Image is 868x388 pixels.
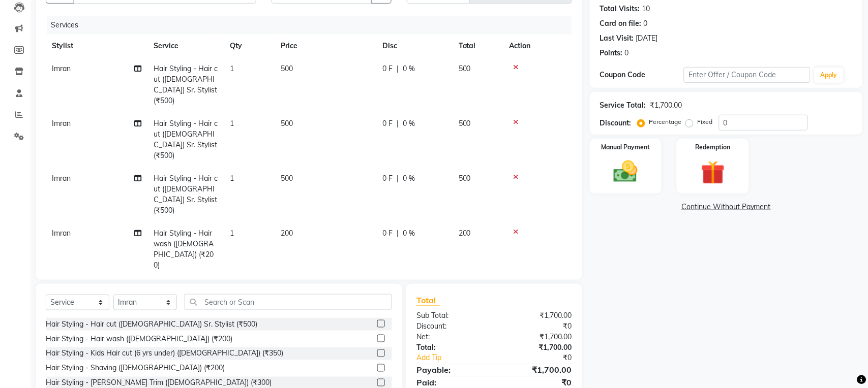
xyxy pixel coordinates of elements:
[403,173,415,184] span: 0 %
[154,119,218,160] span: Hair Styling - Hair cut ([DEMOGRAPHIC_DATA]) Sr. Stylist (₹500)
[409,353,508,364] a: Add Tip
[185,294,392,310] input: Search or Scan
[416,295,440,306] span: Total
[403,228,415,239] span: 0 %
[224,35,275,57] th: Qty
[52,229,71,238] span: Imran
[684,67,811,83] input: Enter Offer / Coupon Code
[409,310,494,321] div: Sub Total:
[281,119,293,128] span: 500
[397,228,399,239] span: |
[494,364,580,376] div: ₹1,700.00
[382,173,393,184] span: 0 F
[600,48,623,58] div: Points:
[600,18,642,29] div: Card on file:
[625,48,629,58] div: 0
[694,158,732,187] img: _gift.svg
[592,202,861,212] a: Continue Without Payment
[376,35,453,57] th: Disc
[409,364,494,376] div: Payable:
[230,229,234,238] span: 1
[403,118,415,129] span: 0 %
[494,332,580,342] div: ₹1,700.00
[230,119,234,128] span: 1
[600,100,646,111] div: Service Total:
[46,319,257,330] div: Hair Styling - Hair cut ([DEMOGRAPHIC_DATA]) Sr. Stylist (₹500)
[397,118,399,129] span: |
[382,228,393,239] span: 0 F
[46,35,147,57] th: Stylist
[650,100,682,111] div: ₹1,700.00
[52,64,71,73] span: Imran
[600,33,634,44] div: Last Visit:
[503,35,572,57] th: Action
[459,229,471,238] span: 200
[600,70,684,80] div: Coupon Code
[644,18,648,29] div: 0
[409,321,494,332] div: Discount:
[147,35,224,57] th: Service
[600,118,632,128] div: Discount:
[281,174,293,183] span: 500
[409,342,494,353] div: Total:
[52,174,71,183] span: Imran
[47,16,580,35] div: Services
[642,4,650,14] div: 10
[46,334,232,344] div: Hair Styling - Hair wash ([DEMOGRAPHIC_DATA]) (₹200)
[52,119,71,128] span: Imran
[600,4,640,14] div: Total Visits:
[649,117,682,126] label: Percentage
[494,321,580,332] div: ₹0
[815,68,844,83] button: Apply
[46,348,283,359] div: Hair Styling - Kids Hair cut (6 yrs under) ([DEMOGRAPHIC_DATA]) (₹350)
[636,33,658,44] div: [DATE]
[275,35,376,57] th: Price
[403,63,415,74] span: 0 %
[281,229,293,238] span: 200
[154,174,218,215] span: Hair Styling - Hair cut ([DEMOGRAPHIC_DATA]) Sr. Stylist (₹500)
[508,353,580,364] div: ₹0
[606,158,645,185] img: _cash.svg
[494,342,580,353] div: ₹1,700.00
[382,118,393,129] span: 0 F
[382,63,393,74] span: 0 F
[409,332,494,342] div: Net:
[397,173,399,184] span: |
[154,229,214,270] span: Hair Styling - Hair wash ([DEMOGRAPHIC_DATA]) (₹200)
[281,64,293,73] span: 500
[459,119,471,128] span: 500
[46,363,225,374] div: Hair Styling - Shaving ([DEMOGRAPHIC_DATA]) (₹200)
[230,64,234,73] span: 1
[397,63,399,74] span: |
[154,64,218,105] span: Hair Styling - Hair cut ([DEMOGRAPHIC_DATA]) Sr. Stylist (₹500)
[494,310,580,321] div: ₹1,700.00
[453,35,503,57] th: Total
[602,143,650,152] label: Manual Payment
[230,174,234,183] span: 1
[696,143,731,152] label: Redemption
[459,64,471,73] span: 500
[698,117,713,126] label: Fixed
[459,174,471,183] span: 500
